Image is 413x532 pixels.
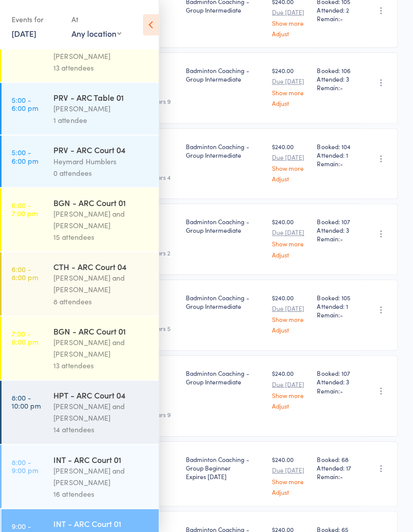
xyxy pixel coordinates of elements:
[55,486,151,498] div: 16 attendees
[272,325,309,332] a: Adjust
[340,234,343,242] span: -
[272,292,309,332] div: $240.00
[340,159,343,167] span: -
[55,102,151,114] div: [PERSON_NAME]
[272,89,309,96] a: Show more
[317,6,357,14] span: Attended: 2
[55,516,151,527] div: INT - ARC Court 01
[187,453,264,479] div: Badminton Coaching - Group Beginner
[317,309,357,318] span: Remain:
[55,91,151,102] div: PRV - ARC Table 01
[317,301,357,309] span: Attended: 1
[55,324,151,335] div: BGN - ARC Court 01
[55,388,151,399] div: HPT - ARC Court 04
[272,401,309,408] a: Adjust
[55,422,151,434] div: 14 attendees
[272,142,309,181] div: $240.00
[272,100,309,106] a: Adjust
[272,315,309,321] a: Show more
[13,148,40,164] time: 5:00 - 6:00 pm
[317,462,357,471] span: Attended: 17
[55,61,151,73] div: 13 attendees
[317,471,357,479] span: Remain:
[13,456,40,472] time: 8:00 - 9:00 pm
[317,225,357,234] span: Attended: 3
[13,200,39,216] time: 6:00 - 7:00 pm
[272,9,309,16] small: Due [DATE]
[55,452,151,463] div: INT - ARC Court 01
[13,328,40,344] time: 7:00 - 8:00 pm
[340,471,343,479] span: -
[272,240,309,246] a: Show more
[272,487,309,494] a: Adjust
[55,399,151,422] div: [PERSON_NAME] and [PERSON_NAME]
[3,135,160,186] a: 5:00 -6:00 pmPRV - ARC Court 04Heymard Humblers0 attendees
[3,83,160,134] a: 5:00 -6:00 pmPRV - ARC Table 01[PERSON_NAME]1 attendee
[272,465,309,472] small: Due [DATE]
[55,260,151,271] div: CTH - ARC Court 04
[3,251,160,314] a: 6:00 -8:00 pmCTH - ARC Court 04[PERSON_NAME] and [PERSON_NAME]8 attendees
[272,66,309,106] div: $240.00
[13,392,42,408] time: 8:00 - 10:00 pm
[55,463,151,486] div: [PERSON_NAME] and [PERSON_NAME]
[317,368,357,376] span: Booked: 107
[3,315,160,378] a: 7:00 -8:00 pmBGN - ARC Court 01[PERSON_NAME] and [PERSON_NAME]13 attendees
[272,250,309,257] a: Adjust
[13,11,62,28] div: Events for
[317,234,357,242] span: Remain:
[13,95,40,111] time: 5:00 - 6:00 pm
[317,14,357,23] span: Remain:
[187,292,264,309] div: Badminton Coaching - Group Intermediate
[187,368,264,385] div: Badminton Coaching - Group Intermediate
[55,207,151,230] div: [PERSON_NAME] and [PERSON_NAME]
[55,358,151,370] div: 13 attendees
[272,20,309,26] a: Show more
[55,38,151,61] div: [PERSON_NAME] and [PERSON_NAME]
[73,28,122,39] div: Any location
[272,164,309,171] a: Show more
[272,390,309,397] a: Show more
[3,19,160,82] a: 5:00 -6:00 pmBGN - ARC Court 01[PERSON_NAME] and [PERSON_NAME]13 attendees
[317,75,357,83] span: Attended: 3
[317,292,357,301] span: Booked: 105
[272,228,309,235] small: Due [DATE]
[55,144,151,155] div: PRV - ARC Court 04
[317,83,357,92] span: Remain:
[317,217,357,225] span: Booked: 107
[272,453,309,493] div: $240.00
[317,385,357,393] span: Remain:
[317,142,357,150] span: Booked: 104
[187,471,264,479] div: Expires [DATE]
[73,11,122,28] div: At
[272,175,309,181] a: Adjust
[317,523,357,531] span: Booked: 65
[317,150,357,159] span: Attended: 1
[272,217,309,256] div: $240.00
[55,271,151,294] div: [PERSON_NAME] and [PERSON_NAME]
[340,14,343,23] span: -
[272,30,309,37] a: Adjust
[13,264,40,280] time: 6:00 - 8:00 pm
[55,294,151,306] div: 8 attendees
[317,376,357,385] span: Attended: 3
[13,28,38,39] a: [DATE]
[55,166,151,178] div: 0 attendees
[55,335,151,358] div: [PERSON_NAME] and [PERSON_NAME]
[272,78,309,85] small: Due [DATE]
[340,309,343,318] span: -
[272,368,309,408] div: $240.00
[55,230,151,242] div: 15 attendees
[317,159,357,167] span: Remain:
[272,153,309,160] small: Due [DATE]
[55,196,151,207] div: BGN - ARC Court 01
[272,477,309,483] a: Show more
[187,142,264,159] div: Badminton Coaching - Group Intermediate
[3,187,160,250] a: 6:00 -7:00 pmBGN - ARC Court 01[PERSON_NAME] and [PERSON_NAME]15 attendees
[3,379,160,442] a: 8:00 -10:00 pmHPT - ARC Court 04[PERSON_NAME] and [PERSON_NAME]14 attendees
[187,217,264,234] div: Badminton Coaching - Group Intermediate
[272,379,309,386] small: Due [DATE]
[187,66,264,83] div: Badminton Coaching - Group Intermediate
[340,385,343,393] span: -
[3,443,160,506] a: 8:00 -9:00 pmINT - ARC Court 01[PERSON_NAME] and [PERSON_NAME]16 attendees
[317,453,357,462] span: Booked: 68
